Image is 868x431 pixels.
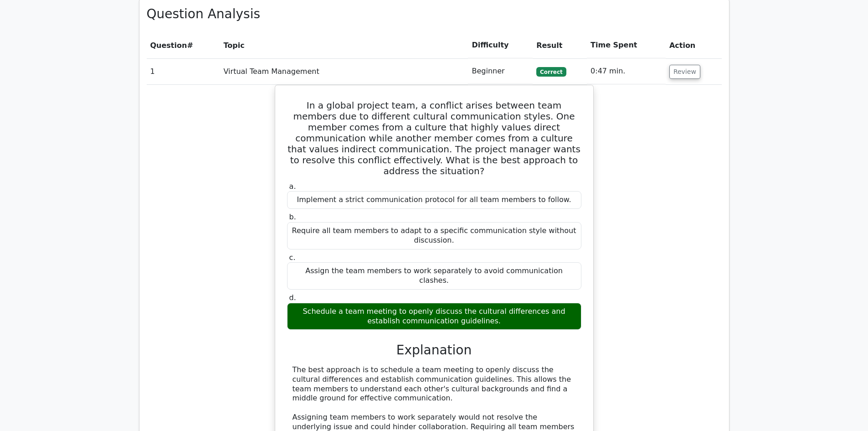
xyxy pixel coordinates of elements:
td: 1 [147,58,220,84]
h3: Question Analysis [147,6,722,22]
div: Schedule a team meeting to openly discuss the cultural differences and establish communication gu... [287,303,581,330]
th: Result [533,32,587,58]
td: Beginner [468,58,533,84]
span: Correct [536,67,566,76]
th: Action [666,32,722,58]
td: 0:47 min. [587,58,666,84]
button: Review [669,65,700,79]
span: Question [150,41,187,50]
div: Assign the team members to work separately to avoid communication clashes. [287,262,581,290]
th: # [147,32,220,58]
th: Time Spent [587,32,666,58]
span: d. [289,293,296,302]
h3: Explanation [293,343,576,358]
td: Virtual Team Management [220,58,468,84]
h5: In a global project team, a conflict arises between team members due to different cultural commun... [286,100,582,177]
span: a. [289,182,296,191]
span: b. [289,213,296,221]
th: Topic [220,32,468,58]
div: Require all team members to adapt to a specific communication style without discussion. [287,222,581,249]
div: Implement a strict communication protocol for all team members to follow. [287,191,581,209]
span: c. [289,253,296,262]
th: Difficulty [468,32,533,58]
